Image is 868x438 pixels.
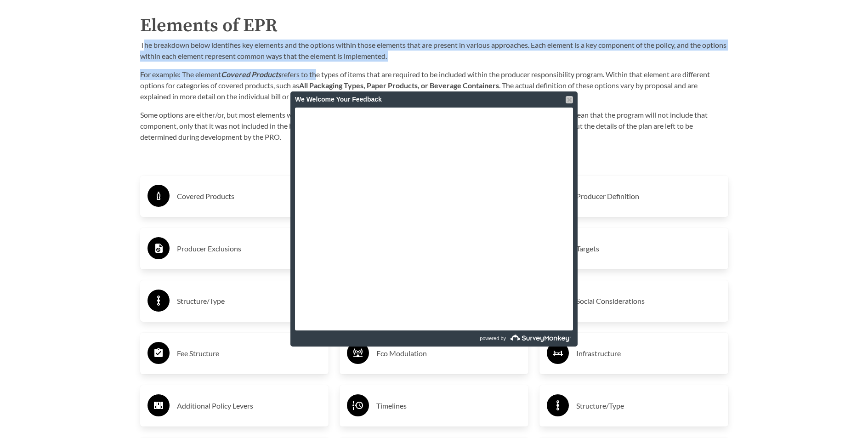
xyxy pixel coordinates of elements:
strong: All Packaging Types, Paper Products, or Beverage Containers [299,81,499,90]
h3: Social Considerations [576,294,721,308]
strong: Covered Products [221,70,281,79]
a: powered by [435,330,573,347]
h3: Infrastructure [576,346,721,361]
h3: Additional Policy Levers [177,398,322,413]
p: The breakdown below identifies key elements and the options within those elements that are presen... [140,40,728,62]
div: We Welcome Your Feedback [295,91,573,108]
h3: Covered Products [177,189,322,204]
h3: Producer Exclusions [177,241,322,256]
h3: Producer Definition [576,189,721,204]
h2: Elements of EPR [140,12,728,40]
span: powered by [480,330,506,347]
h3: Fee Structure [177,346,322,361]
p: For example: The element refers to the types of items that are required to be included within the... [140,69,728,102]
h3: Timelines [376,398,521,413]
h3: Eco Modulation [376,346,521,361]
h3: Targets [576,241,721,256]
h3: Structure/Type [576,398,721,413]
h3: Structure/Type [177,294,322,308]
p: Some options are either/or, but most elements will include multiple options together. The absence... [140,109,728,142]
